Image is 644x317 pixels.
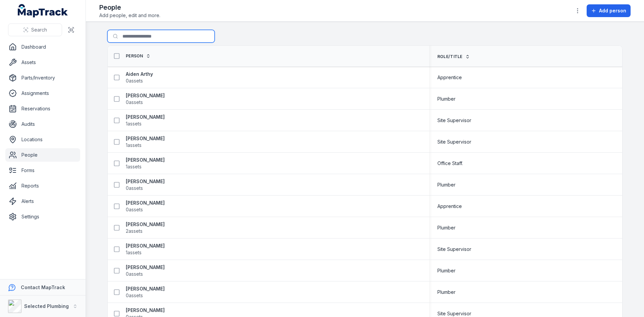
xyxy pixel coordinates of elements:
[126,178,165,192] a: [PERSON_NAME]0assets
[126,71,153,84] a: Aiden Arthy0assets
[437,139,471,145] span: Site Supervisor
[126,206,143,213] span: 0 assets
[126,135,165,149] a: [PERSON_NAME]1assets
[599,7,626,14] span: Add person
[126,249,142,256] span: 1 assets
[437,246,471,253] span: Site Supervisor
[126,157,165,170] a: [PERSON_NAME]1assets
[126,243,165,249] strong: [PERSON_NAME]
[126,292,143,299] span: 0 assets
[126,228,143,234] span: 2 assets
[126,135,165,142] strong: [PERSON_NAME]
[126,92,165,99] strong: [PERSON_NAME]
[126,178,165,185] strong: [PERSON_NAME]
[587,4,631,17] button: Add person
[437,117,471,124] span: Site Supervisor
[126,221,165,234] a: [PERSON_NAME]2assets
[31,27,47,33] span: Search
[126,92,165,106] a: [PERSON_NAME]0assets
[21,284,65,290] strong: Contact MapTrack
[437,181,455,188] span: Plumber
[99,3,160,12] h2: People
[126,264,165,271] strong: [PERSON_NAME]
[437,74,462,81] span: Apprentice
[126,264,165,277] a: [PERSON_NAME]0assets
[18,4,68,17] a: MapTrack
[126,142,142,149] span: 1 assets
[126,71,153,77] strong: Aiden Arthy
[5,56,80,69] a: Assets
[126,243,165,256] a: [PERSON_NAME]1assets
[5,133,80,146] a: Locations
[126,77,143,84] span: 0 assets
[5,210,80,223] a: Settings
[437,267,455,274] span: Plumber
[5,102,80,115] a: Reservations
[126,200,165,213] a: [PERSON_NAME]0assets
[5,117,80,131] a: Audits
[5,164,80,177] a: Forms
[126,99,143,106] span: 0 assets
[437,224,455,231] span: Plumber
[126,163,142,170] span: 1 assets
[437,310,471,317] span: Site Supervisor
[99,12,160,19] span: Add people, edit and more.
[5,71,80,85] a: Parts/Inventory
[126,53,143,59] span: Person
[126,114,165,120] strong: [PERSON_NAME]
[126,285,165,299] a: [PERSON_NAME]0assets
[126,271,143,277] span: 0 assets
[126,157,165,163] strong: [PERSON_NAME]
[437,203,462,210] span: Apprentice
[5,148,80,162] a: People
[24,303,69,309] strong: Selected Plumbing
[5,87,80,100] a: Assignments
[126,114,165,127] a: [PERSON_NAME]1assets
[437,96,455,102] span: Plumber
[437,54,470,59] a: Role/Title
[437,54,463,59] span: Role/Title
[5,179,80,193] a: Reports
[5,40,80,54] a: Dashboard
[8,23,62,36] button: Search
[437,289,455,296] span: Plumber
[126,285,165,292] strong: [PERSON_NAME]
[5,195,80,208] a: Alerts
[126,120,142,127] span: 1 assets
[126,200,165,206] strong: [PERSON_NAME]
[126,221,165,228] strong: [PERSON_NAME]
[126,185,143,192] span: 0 assets
[126,53,151,59] a: Person
[437,160,463,167] span: Office Staff.
[126,307,165,314] strong: [PERSON_NAME]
